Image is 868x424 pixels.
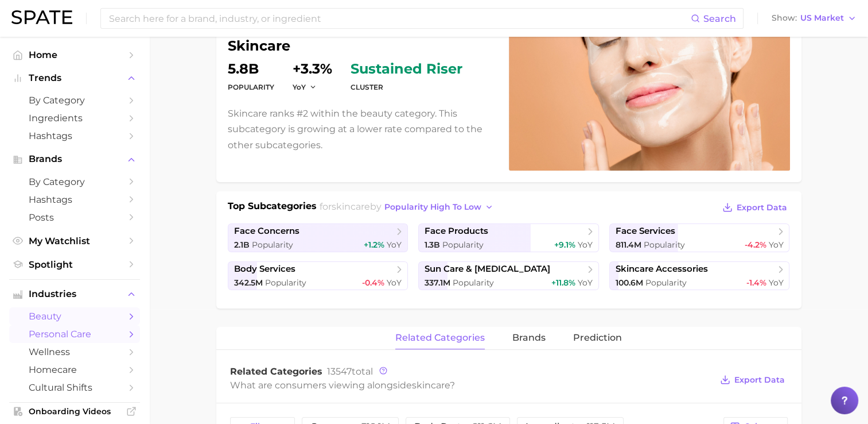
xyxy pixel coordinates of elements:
span: Spotlight [29,259,120,270]
span: YoY [768,277,783,288]
span: Prediction [573,333,622,343]
dd: +3.3% [293,62,332,76]
span: Brands [29,154,120,164]
span: cultural shifts [29,382,120,393]
span: by Category [29,176,120,187]
span: 811.4m [616,240,641,250]
span: 342.5m [234,277,263,288]
span: brands [512,333,546,343]
span: Home [29,49,120,60]
span: -1.4% [746,277,766,288]
span: homecare [29,364,120,375]
span: -4.2% [744,240,766,250]
a: Spotlight [9,256,140,273]
a: Home [9,46,140,64]
span: Popularity [265,277,306,288]
span: 2.1b [234,240,250,250]
span: Hashtags [29,130,120,141]
a: body services342.5m Popularity-0.4% YoY [228,261,408,290]
a: personal care [9,325,140,343]
a: by Category [9,173,140,191]
span: Popularity [453,277,494,288]
span: Popularity [645,277,687,288]
span: +9.1% [554,240,575,250]
a: Ingredients [9,109,140,127]
span: Industries [29,289,120,299]
a: Hashtags [9,191,140,209]
span: 1.3b [425,240,440,250]
span: Popularity [442,240,484,250]
span: Trends [29,73,120,83]
dt: cluster [351,80,462,94]
span: Search [703,13,736,24]
span: for by [320,201,497,212]
div: What are consumers viewing alongside ? [230,377,712,393]
span: YoY [768,240,783,250]
span: skincare [332,201,370,212]
span: YoY [387,240,402,250]
a: My Watchlist [9,232,140,250]
a: Posts [9,209,140,226]
span: total [327,366,373,377]
a: by Category [9,91,140,109]
span: by Category [29,95,120,106]
span: face concerns [234,226,299,237]
p: Skincare ranks #2 within the beauty category. This subcategory is growing at a lower rate compare... [228,106,495,153]
span: skincare accessories [616,264,708,275]
dd: 5.8b [228,62,274,76]
span: 13547 [327,366,352,377]
span: beauty [29,311,120,322]
a: homecare [9,361,140,379]
span: 337.1m [425,277,450,288]
dt: Popularity [228,80,274,94]
a: Hashtags [9,127,140,145]
span: +11.8% [551,277,575,288]
h1: Top Subcategories [228,199,317,217]
span: Export Data [734,375,785,385]
span: Onboarding Videos [29,406,120,417]
span: face products [425,226,488,237]
button: Industries [9,286,140,303]
span: YoY [578,240,593,250]
img: SPATE [11,10,72,24]
span: US Market [800,15,844,21]
span: face services [616,226,675,237]
button: popularity high to low [382,199,497,215]
span: Related Categories [230,366,322,377]
input: Search here for a brand, industry, or ingredient [108,9,691,28]
h1: skincare [228,39,495,53]
button: ShowUS Market [769,11,859,26]
span: YoY [387,277,402,288]
span: related categories [395,333,485,343]
span: Export Data [737,203,787,213]
span: Popularity [252,240,293,250]
span: My Watchlist [29,236,120,246]
span: popularity high to low [384,202,481,212]
span: Ingredients [29,113,120,124]
button: Export Data [717,372,787,388]
span: YoY [578,277,593,288]
a: cultural shifts [9,379,140,396]
button: Export Data [719,199,789,215]
span: Popularity [644,240,685,250]
button: Brands [9,151,140,168]
span: +1.2% [364,240,384,250]
span: 100.6m [616,277,643,288]
a: beauty [9,307,140,325]
span: Posts [29,212,120,223]
a: sun care & [MEDICAL_DATA]337.1m Popularity+11.8% YoY [418,261,599,290]
span: body services [234,264,295,275]
span: skincare [412,380,450,391]
span: -0.4% [362,277,384,288]
span: YoY [293,82,306,92]
a: skincare accessories100.6m Popularity-1.4% YoY [609,261,790,290]
a: wellness [9,343,140,361]
button: Trends [9,70,140,87]
a: face services811.4m Popularity-4.2% YoY [609,223,790,252]
a: face products1.3b Popularity+9.1% YoY [418,223,599,252]
span: sustained riser [351,62,462,76]
a: Onboarding Videos [9,403,140,420]
span: wellness [29,346,120,357]
a: face concerns2.1b Popularity+1.2% YoY [228,223,408,252]
span: Show [772,15,797,21]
